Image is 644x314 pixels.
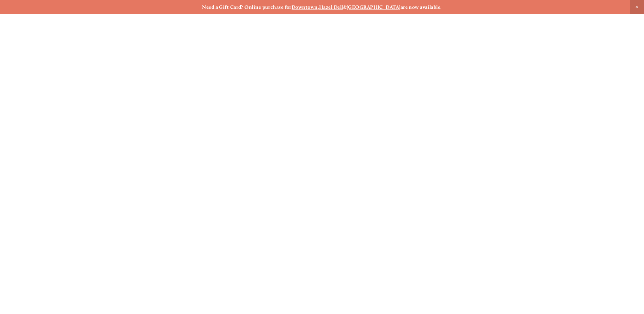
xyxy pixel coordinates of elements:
[401,4,442,10] strong: are now available.
[319,4,343,10] a: Hazel Dell
[343,4,347,10] strong: &
[347,4,401,10] a: [GEOGRAPHIC_DATA]
[202,4,292,10] strong: Need a Gift Card? Online purchase for
[292,4,318,10] a: Downtown
[318,4,319,10] strong: ,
